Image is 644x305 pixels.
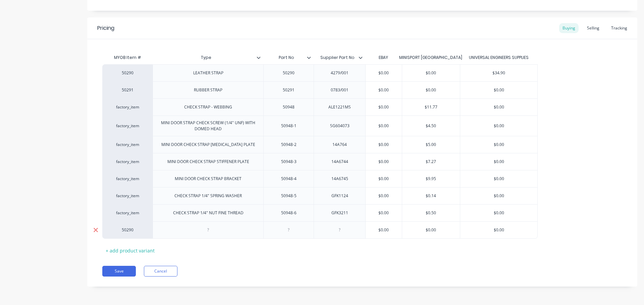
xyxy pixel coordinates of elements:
[168,209,249,217] div: CHECK STRAP 1/4" NUT FINE THREAD
[323,209,357,217] div: GFK3211
[102,81,538,98] div: 50291RUBBER STRAP502910783/001$0.00$0.00$0.00
[584,23,603,33] div: Selling
[102,116,538,136] div: factory_itemMINI DOOR STRAP CHECK SCREW (1/4" UNF) WITH DOMED HEAD50948-1SG604073$0.00$4.50$0.00
[323,157,357,166] div: 14A6744
[402,118,460,134] div: $4.50
[402,136,460,153] div: $5.00
[323,140,357,149] div: 14A764
[272,209,306,217] div: 50948-6
[169,192,247,200] div: CHECK STRAP 1/4" SPRING WASHER
[272,157,306,166] div: 50948-3
[460,222,537,238] div: $0.00
[314,51,365,64] div: Supplier Part No
[109,210,146,216] div: factory_item
[272,122,306,130] div: 50948-1
[153,49,259,66] div: Type
[469,55,529,61] div: UNIVERSAL ENGINEERS SUPPLIES
[272,86,306,94] div: 50291
[109,142,146,148] div: factory_item
[608,23,631,33] div: Tracking
[102,153,538,170] div: factory_itemMINI DOOR CHECK STRAP STIFFENER PLATE50948-314A6744$0.00$7.27$0.00
[366,118,402,134] div: $0.00
[102,64,538,81] div: 50290LEATHER STRAP502904279/001$0.00$0.00$34.90
[169,174,247,183] div: MINI DOOR CHECK STRAP BRACKET
[314,49,361,66] div: Supplier Part No
[460,170,537,187] div: $0.00
[272,140,306,149] div: 50948-2
[109,87,146,93] div: 50291
[323,69,357,77] div: 4279/001
[109,159,146,165] div: factory_item
[144,266,177,277] button: Cancel
[323,103,357,111] div: ALE1221MS
[102,98,538,116] div: factory_itemCHECK STRAP - WEBBING50948ALE1221MS$0.00$11.77$0.00
[102,187,538,204] div: factory_itemCHECK STRAP 1/4" SPRING WASHER50948-5GFK1124$0.00$0.14$0.00
[366,82,402,98] div: $0.00
[97,24,114,32] div: Pricing
[366,99,402,116] div: $0.00
[402,99,460,116] div: $11.77
[102,245,158,256] div: + add product variant
[323,174,357,183] div: 14A6745
[366,170,402,187] div: $0.00
[402,187,460,204] div: $0.14
[460,187,537,204] div: $0.00
[460,153,537,170] div: $0.00
[102,266,136,277] button: Save
[402,153,460,170] div: $7.27
[179,103,237,111] div: CHECK STRAP - WEBBING
[272,69,306,77] div: 50290
[323,122,357,130] div: SG604073
[460,136,537,153] div: $0.00
[460,205,537,221] div: $0.00
[102,51,153,64] div: MYOB Item #
[263,49,310,66] div: Part No
[366,153,402,170] div: $0.00
[153,51,263,64] div: Type
[402,170,460,187] div: $9.95
[263,51,314,64] div: Part No
[102,136,538,153] div: factory_itemMINI DOOR CHECK STRAP [MEDICAL_DATA] PLATE50948-214A764$0.00$5.00$0.00
[102,170,538,187] div: factory_itemMINI DOOR CHECK STRAP BRACKET50948-414A6745$0.00$9.95$0.00
[156,140,261,149] div: MINI DOOR CHECK STRAP [MEDICAL_DATA] PLATE
[102,204,538,221] div: factory_itemCHECK STRAP 1/4" NUT FINE THREAD50948-6GFK3211$0.00$0.50$0.00
[272,103,306,111] div: 50948
[272,192,306,200] div: 50948-5
[460,99,537,116] div: $0.00
[402,205,460,221] div: $0.50
[366,222,402,238] div: $0.00
[189,86,228,94] div: RUBBER STRAP
[402,82,460,98] div: $0.00
[323,86,357,94] div: 0783/001
[460,82,537,98] div: $0.00
[323,192,357,200] div: GFK1124
[366,136,402,153] div: $0.00
[460,65,537,81] div: $34.90
[156,119,261,133] div: MINI DOOR STRAP CHECK SCREW (1/4" UNF) WITH DOMED HEAD
[399,55,462,61] div: MINISPORT [GEOGRAPHIC_DATA]
[109,193,146,199] div: factory_item
[366,205,402,221] div: $0.00
[188,69,229,77] div: LEATHER STRAP
[366,187,402,204] div: $0.00
[109,70,146,76] div: 50290
[366,65,402,81] div: $0.00
[109,176,146,182] div: factory_item
[379,55,388,61] div: EBAY
[109,227,146,233] div: 50290
[402,222,460,238] div: $0.00
[109,104,146,110] div: factory_item
[559,23,579,33] div: Buying
[460,118,537,134] div: $0.00
[402,65,460,81] div: $0.00
[272,174,306,183] div: 50948-4
[162,157,255,166] div: MINI DOOR CHECK STRAP STIFFENER PLATE
[109,123,146,129] div: factory_item
[102,221,538,239] div: 50290$0.00$0.00$0.00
